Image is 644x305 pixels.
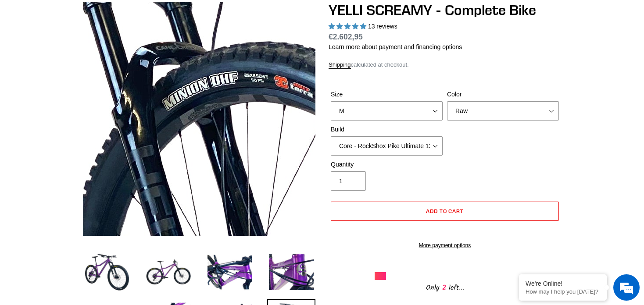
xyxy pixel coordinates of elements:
[426,208,464,214] span: Add to cart
[331,160,443,169] label: Quantity
[526,288,600,295] p: How may I help you today?
[144,4,165,25] div: Minimize live chat window
[331,241,559,249] a: More payment options
[59,49,161,60] div: Chat with us now
[329,23,368,30] span: 5.00 stars
[10,48,23,61] div: Navigation go back
[329,43,462,50] a: Learn more about payment and financing options
[375,280,515,294] div: Only left...
[447,90,559,99] label: Color
[329,60,561,69] div: calculated at checkout.
[526,280,600,287] div: We're Online!
[51,95,121,183] span: We're online!
[331,202,559,221] button: Add to cart
[331,90,443,99] label: Size
[83,248,131,296] img: Load image into Gallery viewer, YELLI SCREAMY - Complete Bike
[440,282,449,293] span: 2
[4,208,167,239] textarea: Type your message and hit 'Enter'
[267,248,315,296] img: Load image into Gallery viewer, YELLI SCREAMY - Complete Bike
[329,61,351,69] a: Shipping
[368,23,397,30] span: 13 reviews
[206,248,254,296] img: Load image into Gallery viewer, YELLI SCREAMY - Complete Bike
[329,32,363,41] span: €2.602,95
[329,2,561,18] h1: YELLI SCREAMY - Complete Bike
[331,125,443,134] label: Build
[28,44,50,66] img: d_696896380_company_1647369064580_696896380
[144,248,193,296] img: Load image into Gallery viewer, YELLI SCREAMY - Complete Bike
